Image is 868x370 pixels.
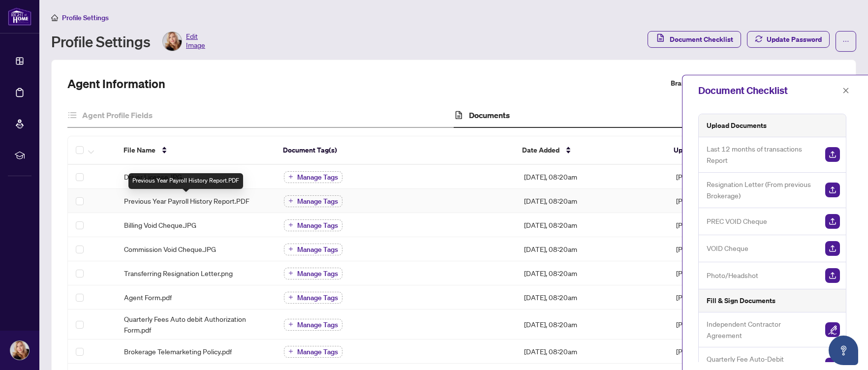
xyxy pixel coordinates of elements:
[707,179,817,202] span: Resignation Letter (From previous Brokerage)
[648,31,741,48] button: Document Checklist
[707,270,758,281] span: Photo/Headshot
[284,171,342,183] button: Manage Tags
[124,244,216,254] span: Commission Void Cheque.JPG
[825,268,840,283] img: Upload Document
[825,322,840,337] img: Sign Document
[516,165,668,189] td: [DATE], 08:20am
[284,244,342,255] button: Manage Tags
[124,219,196,230] span: Billing Void Cheque.JPG
[825,214,840,229] img: Upload Document
[186,31,205,51] span: Edit Image
[288,198,293,203] span: plus
[288,349,293,354] span: plus
[297,174,338,181] span: Manage Tags
[825,147,840,162] img: Upload Document
[124,145,155,155] span: File Name
[51,31,205,51] div: Profile Settings
[284,346,342,358] button: Manage Tags
[297,321,338,328] span: Manage Tags
[670,31,733,47] span: Document Checklist
[668,189,788,213] td: [PERSON_NAME]
[124,346,232,357] span: Brokerage Telemarketing Policy.pdf
[128,173,243,189] div: Previous Year Payroll History Report.PDF
[747,31,830,48] button: Update Password
[825,241,840,256] img: Upload Document
[668,285,788,309] td: [PERSON_NAME]
[284,219,342,231] button: Manage Tags
[288,322,293,327] span: plus
[67,76,165,92] h2: Agent Information
[668,237,788,261] td: [PERSON_NAME]
[707,120,767,131] h5: Upload Documents
[671,78,694,89] label: Branch:
[8,7,31,26] img: logo
[707,243,748,254] span: VOID Cheque
[288,247,293,251] span: plus
[825,183,840,197] img: Upload Document
[297,222,338,229] span: Manage Tags
[707,318,817,341] span: Independent Contractor Agreement
[288,174,293,179] span: plus
[124,292,172,303] span: Agent Form.pdf
[516,237,668,261] td: [DATE], 08:20am
[288,222,293,227] span: plus
[707,295,775,306] h5: Fill & Sign Documents
[51,14,58,21] span: home
[163,32,182,51] img: Profile Icon
[124,171,182,182] span: Driver License.JPG
[297,246,338,253] span: Manage Tags
[516,339,668,364] td: [DATE], 08:20am
[516,189,668,213] td: [DATE], 08:20am
[668,165,788,189] td: [PERSON_NAME]
[514,136,666,165] th: Date Added
[284,195,342,207] button: Manage Tags
[707,216,767,227] span: PREC VOID Cheque
[10,341,29,360] img: Profile Icon
[82,109,153,121] h4: Agent Profile Fields
[275,136,514,165] th: Document Tag(s)
[116,136,275,165] th: File Name
[516,309,668,339] td: [DATE], 08:20am
[516,213,668,237] td: [DATE], 08:20am
[62,13,109,22] span: Profile Settings
[666,136,785,165] th: Uploaded By
[707,143,817,166] span: Last 12 months of transactions Report
[297,270,338,277] span: Manage Tags
[842,87,849,94] span: close
[284,292,342,304] button: Manage Tags
[767,31,822,47] span: Update Password
[297,198,338,205] span: Manage Tags
[698,83,839,98] div: Document Checklist
[297,294,338,301] span: Manage Tags
[288,295,293,300] span: plus
[668,213,788,237] td: [PERSON_NAME]
[842,38,849,45] span: ellipsis
[124,195,249,206] span: Previous Year Payroll History Report.PDF
[668,339,788,364] td: [PERSON_NAME]
[668,309,788,339] td: [PERSON_NAME]
[284,268,342,279] button: Manage Tags
[668,261,788,285] td: [PERSON_NAME]
[829,336,858,365] button: Open asap
[516,261,668,285] td: [DATE], 08:20am
[284,319,342,331] button: Manage Tags
[124,268,233,278] span: Transferring Resignation Letter.png
[288,271,293,276] span: plus
[522,145,559,155] span: Date Added
[297,348,338,355] span: Manage Tags
[469,109,510,121] h4: Documents
[516,285,668,309] td: [DATE], 08:20am
[124,313,268,335] span: Quarterly Fees Auto debit Authorization Form.pdf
